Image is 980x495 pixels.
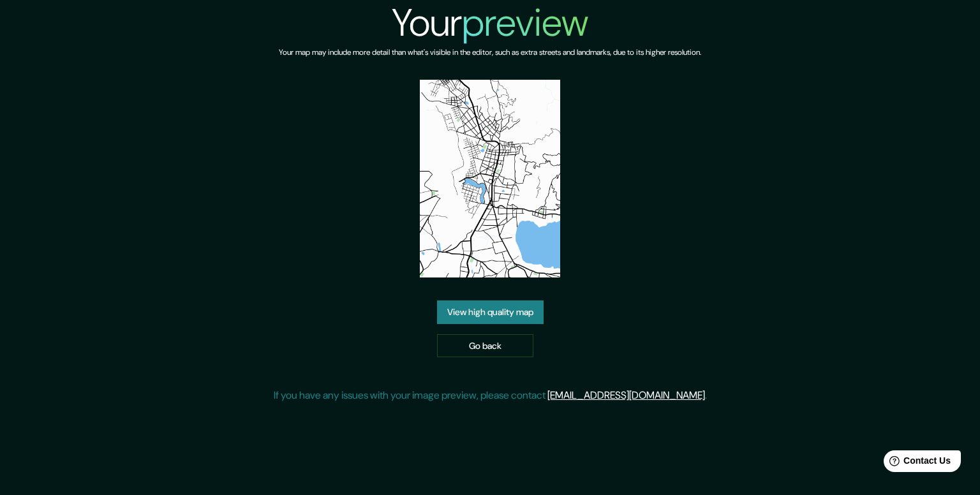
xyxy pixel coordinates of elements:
[866,445,966,481] iframe: Help widget launcher
[437,334,533,358] a: Go back
[274,388,707,403] p: If you have any issues with your image preview, please contact .
[547,388,705,402] a: [EMAIL_ADDRESS][DOMAIN_NAME]
[420,80,560,277] img: created-map-preview
[437,300,544,324] a: View high quality map
[279,46,701,59] h6: Your map may include more detail than what's visible in the editor, such as extra streets and lan...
